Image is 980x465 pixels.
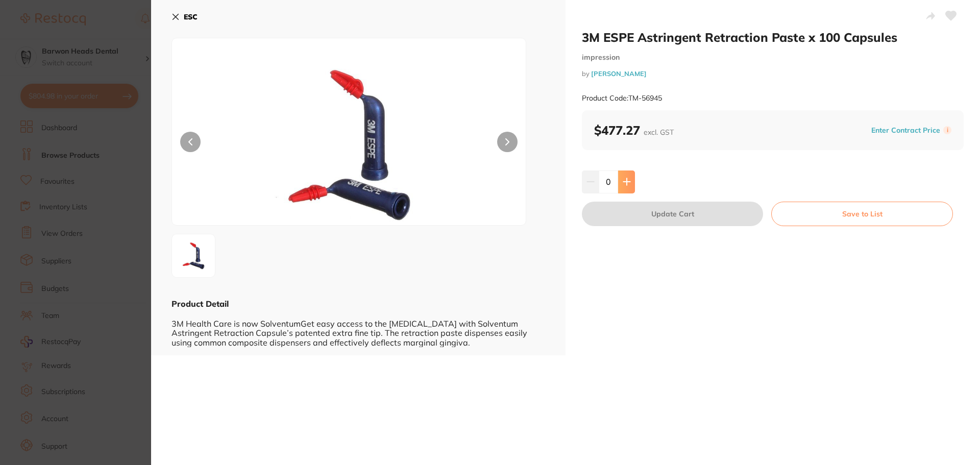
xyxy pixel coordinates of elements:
span: excl. GST [644,128,674,137]
small: impression [582,53,964,62]
small: Product Code: TM-56945 [582,94,662,103]
small: by [582,70,964,78]
label: i [943,126,951,134]
button: Update Cart [582,202,763,226]
b: Product Detail [171,299,229,309]
a: [PERSON_NAME] [591,69,647,78]
button: ESC [171,8,198,26]
button: Save to List [771,202,953,226]
button: Enter Contract Price [868,126,943,135]
b: $477.27 [594,123,674,138]
img: OTQ1LmpwZw [243,64,455,225]
img: OTQ1LmpwZw [175,237,212,274]
div: 3M Health Care is now SolventumGet easy access to the [MEDICAL_DATA] with Solventum Astringent Re... [171,309,545,347]
b: ESC [184,12,198,21]
h2: 3M ESPE Astringent Retraction Paste x 100 Capsules [582,30,964,45]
